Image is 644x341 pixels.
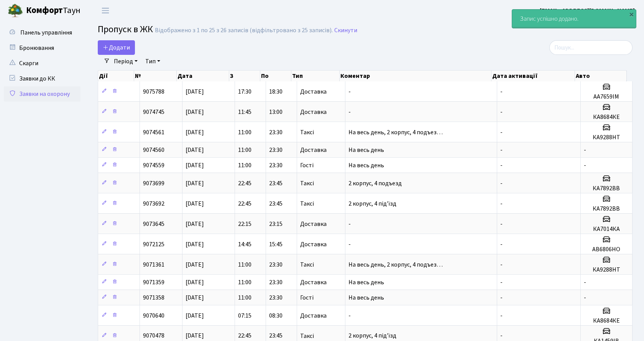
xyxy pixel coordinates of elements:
th: Дата активації [491,71,575,81]
span: 22:15 [238,220,251,228]
span: 23:45 [269,179,283,188]
span: - [500,87,503,96]
span: 9073645 [143,220,164,228]
span: - [500,108,503,116]
th: З [229,71,260,81]
th: Дії [98,71,134,81]
a: Скарги [4,56,80,71]
span: 9075788 [143,87,164,96]
span: - [348,87,351,96]
span: Таун [26,4,80,17]
span: 22:45 [238,179,251,188]
h5: КА7014КА [584,226,629,233]
span: - [348,240,351,249]
b: [EMAIL_ADDRESS][DOMAIN_NAME] [540,7,635,15]
span: Доставка [300,147,327,153]
h5: АВ6806НО [584,246,629,253]
th: № [134,71,177,81]
th: Авто [575,71,627,81]
span: 23:45 [269,199,283,208]
span: На весь день, 2 корпус, 4 подъез… [348,260,443,269]
span: 22:45 [238,332,251,340]
span: - [584,293,586,302]
span: - [348,220,351,228]
span: 17:30 [238,87,251,96]
b: Комфорт [26,4,63,16]
span: [DATE] [186,332,204,340]
span: - [584,161,586,170]
span: [DATE] [186,161,204,170]
th: По [260,71,291,81]
span: Доставка [300,221,327,227]
span: 11:00 [238,146,251,154]
span: 11:00 [238,128,251,137]
span: Панель управління [20,28,72,37]
span: 11:00 [238,260,251,269]
span: 13:00 [269,108,283,116]
th: Дата [177,71,229,81]
h5: КА9288НТ [584,134,629,141]
span: Додати [103,43,130,52]
span: - [500,146,503,154]
span: 15:45 [269,240,283,249]
span: - [500,179,503,188]
span: - [500,332,503,340]
span: 9070640 [143,311,164,320]
span: [DATE] [186,128,204,137]
span: [DATE] [186,278,204,287]
span: [DATE] [186,146,204,154]
span: [DATE] [186,87,204,96]
span: 22:45 [238,199,251,208]
span: 23:30 [269,260,283,269]
span: [DATE] [186,199,204,208]
span: - [500,128,503,137]
a: Заявки на охорону [4,86,80,102]
span: 9074745 [143,108,164,116]
span: Доставка [300,89,327,95]
span: 2 корпус, 4 подъезд [348,179,402,188]
span: Доставка [300,313,327,319]
span: 14:45 [238,240,251,249]
span: - [500,199,503,208]
span: 23:30 [269,278,283,287]
span: 9074560 [143,146,164,154]
a: [EMAIL_ADDRESS][DOMAIN_NAME] [540,6,635,15]
span: - [584,278,586,287]
span: Гості [300,162,314,168]
a: Заявки до КК [4,71,80,86]
th: Коментар [340,71,491,81]
span: 23:30 [269,146,283,154]
span: 9071358 [143,293,164,302]
h5: КА8684КЕ [584,114,629,121]
span: 9073692 [143,199,164,208]
span: Доставка [300,109,327,115]
span: Таксі [300,201,314,207]
span: 07:15 [238,311,251,320]
span: Доставка [300,241,327,247]
span: 9071361 [143,260,164,269]
a: Додати [98,40,135,55]
span: 2 корпус, 4 під'їзд [348,199,396,208]
button: Переключити навігацію [96,4,115,17]
img: logo.png [8,3,23,18]
span: 9071359 [143,278,164,287]
th: Тип [291,71,340,81]
span: [DATE] [186,311,204,320]
span: - [500,278,503,287]
span: [DATE] [186,293,204,302]
h5: КА7892ВВ [584,205,629,213]
h5: КА7892ВВ [584,185,629,192]
h5: КА9288НТ [584,266,629,273]
span: - [348,108,351,116]
span: [DATE] [186,179,204,188]
span: Таксі [300,333,314,339]
span: Таксі [300,262,314,268]
span: 9070478 [143,332,164,340]
span: 9072125 [143,240,164,249]
span: 23:45 [269,332,283,340]
span: 11:00 [238,293,251,302]
span: 23:15 [269,220,283,228]
input: Пошук... [549,40,632,55]
span: 9074559 [143,161,164,170]
span: - [500,311,503,320]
